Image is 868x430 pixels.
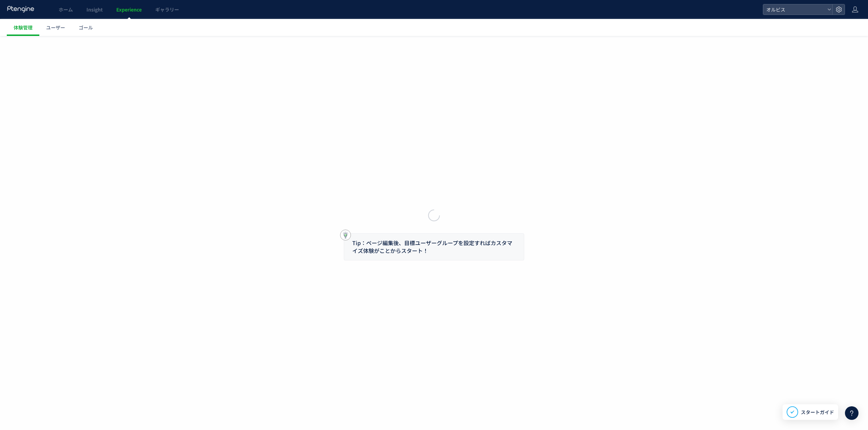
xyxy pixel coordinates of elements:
[79,24,93,31] span: ゴール
[86,6,103,13] span: Insight
[801,409,834,416] span: スタートガイド
[46,24,65,31] span: ユーザー
[155,6,179,13] span: ギャラリー
[764,4,825,15] span: オルビス
[116,6,142,13] span: Experience
[352,239,512,255] span: Tip：ページ編集後、目標ユーザーグループを設定すればカスタマイズ体験がことからスタート！
[59,6,73,13] span: ホーム
[14,24,33,31] span: 体験管理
